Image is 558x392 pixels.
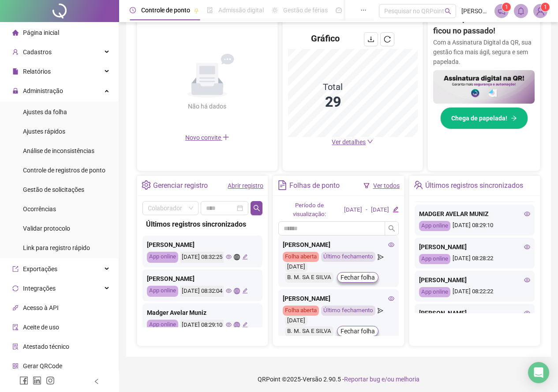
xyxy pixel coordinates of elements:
h4: Gráfico [311,32,340,45]
span: eye [226,288,232,294]
span: bell [517,7,525,15]
div: App online [419,221,450,231]
div: [DATE] 08:29:10 [180,320,224,331]
div: [DATE] [371,205,389,215]
div: - [366,205,367,215]
span: Gestão de solicitações [23,186,84,193]
span: edit [242,288,248,294]
span: setting [142,180,151,190]
span: Análise de inconsistências [23,147,94,154]
div: [DATE] 08:32:04 [180,286,224,297]
span: pushpin [194,8,199,13]
div: App online [147,320,178,331]
div: [PERSON_NAME] [419,275,530,285]
div: Folha aberta [283,252,319,262]
button: Chega de papelada! [440,107,528,129]
span: eye [524,211,530,217]
span: Exportações [23,265,57,273]
div: [DATE] 08:28:22 [419,254,530,264]
span: solution [12,343,19,350]
span: notification [498,7,506,15]
div: [PERSON_NAME] [147,274,258,284]
span: edit [242,254,248,260]
div: Último fechamento [321,306,375,316]
div: [DATE] [344,205,362,215]
span: Atestado técnico [23,343,69,350]
div: [PERSON_NAME] [283,294,394,303]
span: file [12,68,19,75]
span: Administração [23,87,63,94]
span: eye [226,322,232,328]
span: Relatórios [23,68,51,75]
button: Fechar folha [337,326,378,336]
span: search [253,205,260,212]
a: Ver detalhes down [332,138,373,146]
span: eye [388,295,394,302]
div: Madger Avelar Muniz [147,308,258,317]
span: search [445,8,451,15]
span: eye [524,277,530,283]
span: [PERSON_NAME] [461,6,489,16]
div: B. M. SA E SILVA [285,273,333,283]
div: Folha aberta [283,306,319,316]
p: Com a Assinatura Digital da QR, sua gestão fica mais ágil, segura e sem papelada. [433,37,535,67]
div: Último fechamento [321,252,375,262]
span: global [234,322,240,328]
span: send [378,306,383,316]
button: Fechar folha [337,272,378,283]
span: lock [12,88,19,94]
div: B. M. SA E SILVA [285,326,333,336]
sup: Atualize o seu contato no menu Meus Dados [541,3,550,11]
span: eye [226,254,232,260]
div: Não há dados [167,101,248,111]
div: Open Intercom Messenger [528,362,549,383]
span: search [388,225,395,232]
span: file-text [277,180,287,190]
span: Página inicial [23,29,59,36]
span: qrcode [12,363,19,369]
span: Novo convite [185,134,229,141]
span: eye [524,244,530,250]
span: plus [222,134,229,141]
div: App online [147,252,178,263]
div: [PERSON_NAME] [419,242,530,252]
div: App online [147,286,178,297]
span: Aceite de uso [23,324,59,331]
span: filter [363,183,370,189]
span: reload [384,36,391,43]
span: api [12,305,19,311]
span: download [367,36,374,43]
span: home [12,30,19,36]
span: global [234,288,240,294]
span: Cadastros [23,49,52,56]
span: Ver detalhes [332,138,366,146]
div: [PERSON_NAME] [419,308,530,318]
span: left [94,378,100,385]
span: linkedin [33,376,41,385]
span: Fechar folha [341,273,375,282]
span: audit [12,324,19,330]
span: export [12,266,19,272]
span: Integrações [23,285,56,292]
span: user-add [12,49,19,55]
div: Últimos registros sincronizados [146,219,259,230]
span: Admissão digital [218,7,264,14]
span: file-done [207,7,213,13]
div: Folhas de ponto [289,178,340,193]
div: [DATE] 08:29:10 [419,221,530,231]
span: down [367,138,373,145]
span: Controle de registros de ponto [23,167,105,174]
div: Período de visualização: [278,201,341,220]
span: Controle de ponto [141,7,190,14]
span: Link para registro rápido [23,244,90,251]
span: Chega de papelada! [451,113,507,123]
span: eye [524,310,530,316]
span: Gestão de férias [283,7,328,14]
span: clock-circle [130,7,136,13]
div: Últimos registros sincronizados [425,178,523,193]
div: Gerenciar registro [153,178,208,193]
img: banner%2F02c71560-61a6-44d4-94b9-c8ab97240462.png [433,70,535,104]
div: [PERSON_NAME] [147,240,258,250]
span: arrow-right [511,115,517,121]
span: global [234,254,240,260]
